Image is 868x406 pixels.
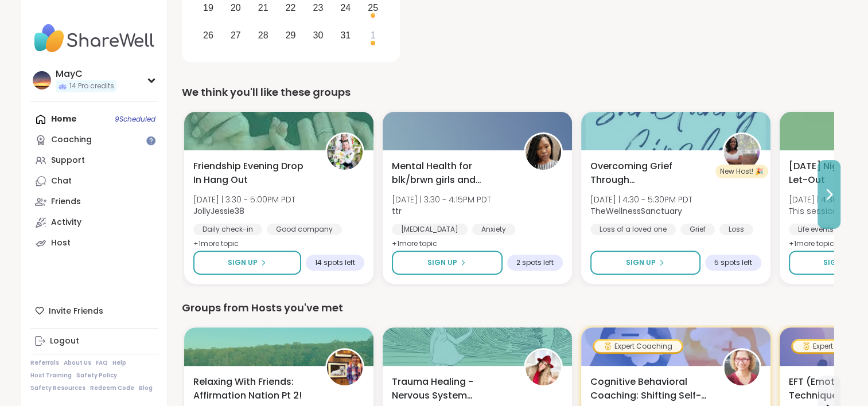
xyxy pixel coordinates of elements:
[327,134,363,170] img: JollyJessie38
[193,194,295,205] span: [DATE] | 3:30 - 5:00PM PDT
[30,192,158,212] a: Friends
[51,134,92,146] div: Coaching
[30,150,158,171] a: Support
[719,224,753,235] div: Loss
[51,217,81,228] div: Activity
[30,233,158,253] a: Host
[267,224,342,235] div: Good company
[193,205,244,217] b: JollyJessie38
[203,28,213,43] div: 26
[51,237,71,249] div: Host
[313,28,324,43] div: 30
[278,23,303,48] div: Choose Wednesday, October 29th, 2025
[251,23,275,48] div: Choose Tuesday, October 28th, 2025
[193,224,262,235] div: Daily check-in
[30,300,158,321] div: Invite Friends
[196,23,221,48] div: Choose Sunday, October 26th, 2025
[258,28,268,43] div: 28
[427,257,457,268] span: Sign Up
[96,359,108,367] a: FAQ
[193,159,313,187] span: Friendship Evening Drop In Hang Out
[112,359,126,367] a: Help
[823,257,853,268] span: Sign Up
[526,350,561,385] img: CLove
[50,335,79,347] div: Logout
[182,84,834,100] div: We think you'll like these groups
[340,28,351,43] div: 31
[51,155,85,166] div: Support
[392,159,511,187] span: Mental Health for blk/brwn girls and women
[327,350,363,385] img: AmberWolffWizard
[392,375,511,403] span: Trauma Healing - Nervous System Regulation
[714,258,752,267] span: 5 spots left
[64,359,91,367] a: About Us
[371,28,376,43] div: 1
[590,159,710,187] span: Overcoming Grief Through [DEMOGRAPHIC_DATA]: Sanctuary Circle
[30,359,59,367] a: Referrals
[228,257,258,268] span: Sign Up
[30,130,158,150] a: Coaching
[306,23,330,48] div: Choose Thursday, October 30th, 2025
[392,205,402,217] b: ttr
[392,194,491,205] span: [DATE] | 3:30 - 4:15PM PDT
[182,300,834,316] div: Groups from Hosts you've met
[724,350,760,385] img: Fausta
[516,258,554,267] span: 2 spots left
[51,175,72,187] div: Chat
[361,23,386,48] div: Choose Saturday, November 1st, 2025
[392,251,503,275] button: Sign Up
[590,194,692,205] span: [DATE] | 4:30 - 5:30PM PDT
[193,375,313,403] span: Relaxing With Friends: Affirmation Nation Pt 2!
[626,257,656,268] span: Sign Up
[193,251,301,275] button: Sign Up
[231,28,241,43] div: 27
[30,384,85,392] a: Safety Resources
[590,224,676,235] div: Loss of a loved one
[223,23,248,48] div: Choose Monday, October 27th, 2025
[590,375,710,403] span: Cognitive Behavioral Coaching: Shifting Self-Talk
[286,28,296,43] div: 29
[56,68,116,80] div: MayC
[146,136,155,145] iframe: Spotlight
[30,171,158,192] a: Chat
[139,384,153,392] a: Blog
[90,384,134,392] a: Redeem Code
[724,134,760,170] img: TheWellnessSanctuary
[715,165,768,178] div: New Host! 🎉
[590,205,682,217] b: TheWellnessSanctuary
[30,212,158,233] a: Activity
[76,372,117,380] a: Safety Policy
[315,258,355,267] span: 14 spots left
[680,224,715,235] div: Grief
[590,251,700,275] button: Sign Up
[51,196,81,208] div: Friends
[789,224,843,235] div: Life events
[30,372,72,380] a: Host Training
[594,341,682,352] div: Expert Coaching
[30,18,158,58] img: ShareWell Nav Logo
[69,81,114,91] span: 14 Pro credits
[333,23,358,48] div: Choose Friday, October 31st, 2025
[33,71,51,89] img: MayC
[392,224,468,235] div: [MEDICAL_DATA]
[472,224,515,235] div: Anxiety
[30,331,158,352] a: Logout
[526,134,561,170] img: ttr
